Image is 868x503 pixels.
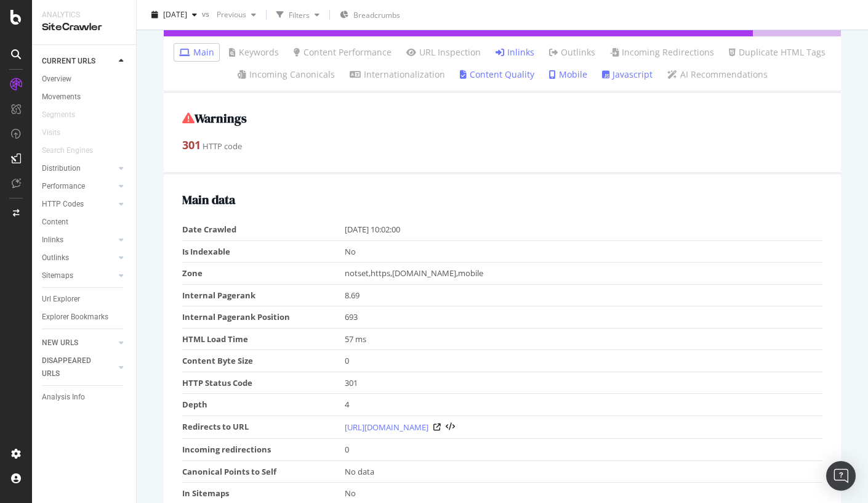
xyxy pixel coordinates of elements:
[42,269,115,282] a: Sitemaps
[42,293,127,306] a: Url Explorer
[42,20,126,35] div: SiteCrawler
[182,137,201,152] strong: 301
[42,354,115,380] a: DISAPPEARED URLS
[42,180,85,193] div: Performance
[182,460,345,483] td: Canonical Points to Self
[549,46,595,59] a: Outlinks
[42,234,63,247] div: Inlinks
[42,198,115,211] a: HTTP Codes
[42,251,115,264] a: Outlinks
[182,137,822,153] div: HTTP code
[42,91,81,104] div: Movements
[602,68,653,81] a: Javascript
[289,9,310,20] div: Filters
[345,284,822,306] td: 8.69
[345,350,822,372] td: 0
[182,240,345,263] td: Is Indexable
[42,126,73,139] a: Visits
[42,251,69,264] div: Outlinks
[182,372,345,394] td: HTTP Status Code
[42,55,95,68] div: CURRENT URLS
[610,46,714,59] a: Incoming Redirections
[42,162,81,175] div: Distribution
[182,219,345,240] td: Date Crawled
[42,293,80,306] div: Url Explorer
[42,234,115,247] a: Inlinks
[163,9,187,20] span: 2025 Sep. 26th
[182,306,345,329] td: Internal Pagerank Position
[42,73,127,86] a: Overview
[42,126,60,139] div: Visits
[42,162,115,175] a: Distribution
[42,91,127,104] a: Movements
[345,263,822,285] td: notset,https,[DOMAIN_NAME],mobile
[238,68,335,81] a: Incoming Canonicals
[345,306,822,329] td: 693
[345,372,822,394] td: 301
[345,328,822,350] td: 57 ms
[294,46,392,59] a: Content Performance
[353,10,400,20] span: Breadcrumbs
[182,350,345,372] td: Content Byte Size
[406,46,481,59] a: URL Inspection
[212,9,246,20] span: Previous
[42,216,127,229] a: Content
[202,8,212,18] span: vs
[42,108,87,121] a: Segments
[42,311,108,324] div: Explorer Bookmarks
[345,394,822,416] td: 4
[826,461,856,491] div: Open Intercom Messenger
[229,46,279,59] a: Keywords
[182,263,345,285] td: Zone
[345,466,816,478] div: No data
[335,5,405,25] button: Breadcrumbs
[42,337,115,350] a: NEW URLS
[42,180,115,193] a: Performance
[42,311,127,324] a: Explorer Bookmarks
[182,112,822,125] h2: Warnings
[729,46,826,59] a: Duplicate HTML Tags
[42,216,68,229] div: Content
[182,284,345,306] td: Internal Pagerank
[147,5,202,25] button: [DATE]
[446,423,455,431] button: View HTML Source
[345,421,428,433] a: [URL][DOMAIN_NAME]
[271,5,324,25] button: Filters
[42,337,78,350] div: NEW URLS
[433,423,441,431] a: Visit Online Page
[42,391,85,404] div: Analysis Info
[350,68,445,81] a: Internationalization
[182,439,345,461] td: Incoming redirections
[42,269,73,282] div: Sitemaps
[42,144,93,157] div: Search Engines
[42,10,126,20] div: Analytics
[496,46,534,59] a: Inlinks
[42,391,127,404] a: Analysis Info
[182,328,345,350] td: HTML Load Time
[182,394,345,416] td: Depth
[182,193,822,207] h2: Main data
[345,240,822,263] td: No
[42,198,84,211] div: HTTP Codes
[549,68,587,81] a: Mobile
[42,354,104,380] div: DISAPPEARED URLS
[212,5,261,25] button: Previous
[345,439,822,461] td: 0
[179,46,214,59] a: Main
[42,55,115,68] a: CURRENT URLS
[345,219,822,240] td: [DATE] 10:02:00
[182,416,345,439] td: Redirects to URL
[42,73,71,86] div: Overview
[460,68,534,81] a: Content Quality
[667,68,768,81] a: AI Recommendations
[42,144,105,157] a: Search Engines
[42,108,75,121] div: Segments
